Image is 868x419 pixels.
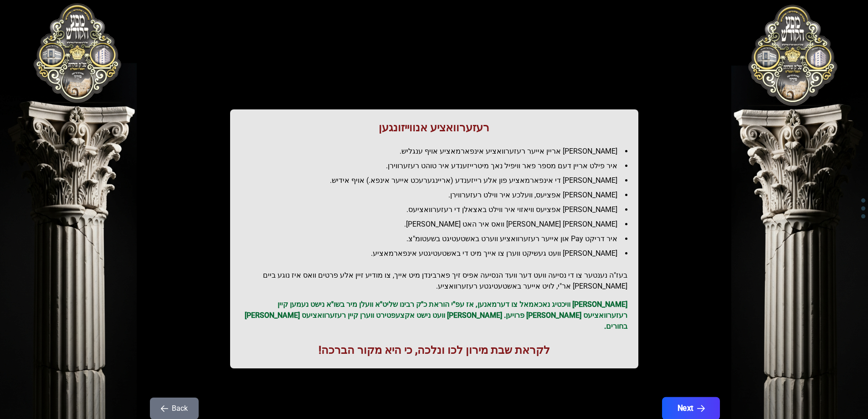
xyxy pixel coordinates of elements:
li: [PERSON_NAME] אפציעס וויאזוי איר ווילט באצאלן די רעזערוואציעס. [248,204,627,215]
h1: לקראת שבת מירון לכו ונלכה, כי היא מקור הברכה! [241,343,627,357]
li: איר דריקט Pay און אייער רעזערוואציע ווערט באשטעטיגט בשעטומ"צ. [248,233,627,244]
p: [PERSON_NAME] וויכטיג נאכאמאל צו דערמאנען, אז עפ"י הוראת כ"ק רבינו שליט"א וועלן מיר בשו"א נישט נע... [241,299,627,332]
li: [PERSON_NAME] אריין אייער רעזערוואציע אינפארמאציע אויף ענגליש. [248,146,627,157]
h1: רעזערוואציע אנווייזונגען [241,120,627,135]
li: [PERSON_NAME] די אינפארמאציע פון אלע רייזענדע (אריינגערעכט אייער אינפא.) אויף אידיש. [248,175,627,186]
li: איר פילט אריין דעם מספר פאר וויפיל נאך מיטרייזענדע איר טוהט רעזערווירן. [248,160,627,171]
h2: בעז"ה נענטער צו די נסיעה וועט דער וועד הנסיעה אפיס זיך פארבינדן מיט אייך, צו מודיע זיין אלע פרטים... [241,270,627,292]
li: [PERSON_NAME] וועט געשיקט ווערן צו אייך מיט די באשטעטיגטע אינפארמאציע. [248,248,627,259]
li: [PERSON_NAME] [PERSON_NAME] וואס איר האט [PERSON_NAME]. [248,219,627,230]
li: [PERSON_NAME] אפציעס, וועלכע איר ווילט רעזערווירן. [248,190,627,201]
